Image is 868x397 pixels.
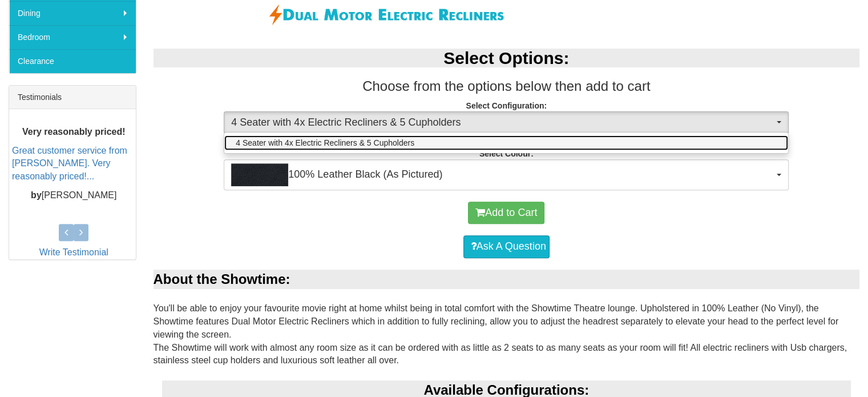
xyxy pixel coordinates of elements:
p: [PERSON_NAME] [12,189,136,202]
a: Write Testimonial [39,247,108,257]
div: About the Showtime: [154,270,860,289]
a: Clearance [9,49,136,73]
a: Ask A Question [463,235,550,258]
h3: Choose from the options below then add to cart [154,79,860,94]
b: Very reasonably priced! [22,127,126,137]
b: by [31,190,42,200]
strong: Select Colour: [479,149,534,158]
button: 100% Leather Black (As Pictured)100% Leather Black (As Pictured) [224,159,789,190]
a: Great customer service from [PERSON_NAME]. Very reasonably priced!... [12,145,127,181]
a: Dining [9,1,136,25]
b: Select Options: [443,49,569,67]
button: Add to Cart [468,202,544,224]
strong: Select Configuration: [466,101,547,110]
span: 100% Leather Black (As Pictured) [231,163,774,186]
span: 4 Seater with 4x Electric Recliners & 5 Cupholders [231,115,774,130]
div: Testimonials [9,86,136,109]
button: 4 Seater with 4x Electric Recliners & 5 Cupholders [224,111,789,134]
img: 100% Leather Black (As Pictured) [231,163,288,186]
a: Bedroom [9,25,136,49]
span: 4 Seater with 4x Electric Recliners & 5 Cupholders [236,137,414,149]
